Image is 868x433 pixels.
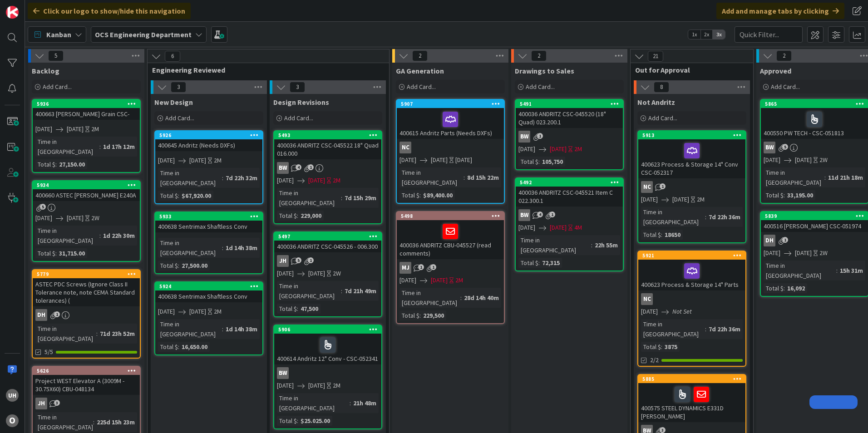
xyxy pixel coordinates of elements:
[333,269,341,278] div: 2W
[515,99,624,170] a: 5491400036 ANDRITZ CSC-045520 (18" Quad) 023.200.1BW[DATE][DATE]2MTotal $:105,750
[641,319,705,339] div: Time in [GEOGRAPHIC_DATA]
[274,232,381,241] div: 5497
[55,248,57,258] span: :
[819,248,828,258] div: 2W
[641,307,658,316] span: [DATE]
[158,238,222,258] div: Time in [GEOGRAPHIC_DATA]
[333,381,340,390] div: 2M
[54,400,60,406] span: 3
[460,293,462,303] span: :
[764,261,836,280] div: Time in [GEOGRAPHIC_DATA]
[37,368,140,374] div: 5626
[660,427,666,433] span: 3
[638,251,745,260] div: 5921
[277,416,297,426] div: Total $
[46,29,71,40] span: Kanban
[274,131,381,139] div: 5493
[764,167,824,187] div: Time in [GEOGRAPHIC_DATA]
[95,30,192,39] b: OCS Engineering Department
[785,190,815,200] div: 33,195.00
[764,248,780,258] span: [DATE]
[642,252,745,259] div: 5921
[401,101,504,107] div: 5907
[155,139,262,151] div: 400645 Andritz (Needs DXFs)
[214,307,222,316] div: 2M
[274,139,381,159] div: 400036 ANDRITZ CSC-045522 18" Quad 016.000
[154,281,263,355] a: 5924400638 Sentrimax Shaftless Conv[DATE][DATE]2MTime in [GEOGRAPHIC_DATA]:1d 14h 38mTotal $:16,6...
[795,248,812,258] span: [DATE]
[33,100,140,108] div: 5936
[761,220,868,232] div: 400516 [PERSON_NAME] CSC-051974
[782,237,788,243] span: 1
[638,375,745,383] div: 5885
[33,181,140,201] div: 5934400660 ASTEC [PERSON_NAME] E240A
[179,342,210,352] div: 16,650.00
[399,276,416,285] span: [DATE]
[764,142,775,153] div: BW
[399,310,419,320] div: Total $
[159,283,262,290] div: 5924
[697,195,705,204] div: 2M
[158,319,222,339] div: Time in [GEOGRAPHIC_DATA]
[396,211,505,324] a: 5498400036 ANDRITZ CBU-045527 (read comments)MJ[DATE][DATE]2MTime in [GEOGRAPHIC_DATA]:28d 14h 40...
[642,132,745,138] div: 5913
[158,191,178,201] div: Total $
[735,26,803,43] input: Quick Filter...
[397,262,504,274] div: MJ
[40,204,46,210] span: 5
[418,264,424,270] span: 1
[764,155,780,165] span: [DATE]
[672,307,692,315] i: Not Set
[277,255,289,267] div: JH
[350,398,351,408] span: :
[397,100,504,139] div: 5907400615 Andritz Parts (Needs DXFs)
[518,157,538,167] div: Total $
[189,307,206,316] span: [DATE]
[158,156,175,165] span: [DATE]
[33,189,140,201] div: 400660 ASTEC [PERSON_NAME] E240A
[33,278,140,306] div: ASTEC PDC Screws (Ignore Class II Tolerance note, note CEMA Standard tolerances) (
[297,211,298,221] span: :
[35,248,55,258] div: Total $
[67,124,84,134] span: [DATE]
[782,144,788,150] span: 5
[518,223,535,232] span: [DATE]
[55,159,57,169] span: :
[761,212,868,220] div: 5839
[178,342,179,352] span: :
[637,130,746,243] a: 5913400623 Process & Storage 14" Conv CSC-052317NC[DATE][DATE]2MTime in [GEOGRAPHIC_DATA]:7d 22h ...
[549,212,555,217] span: 1
[462,293,501,303] div: 28d 14h 40m
[641,181,653,193] div: NC
[705,212,706,222] span: :
[641,195,658,204] span: [DATE]
[342,286,379,296] div: 7d 21h 49m
[277,211,297,221] div: Total $
[33,270,140,278] div: 5779
[550,223,567,232] span: [DATE]
[96,329,98,339] span: :
[397,100,504,108] div: 5907
[638,383,745,422] div: 400575 STEEL DYNAMICS E331D [PERSON_NAME]
[397,142,504,153] div: NC
[638,251,745,290] div: 5921400623 Process & Storage 14" Parts
[638,260,745,290] div: 400623 Process & Storage 14" Parts
[179,261,210,271] div: 27,500.00
[35,412,93,432] div: Time in [GEOGRAPHIC_DATA]
[33,367,140,375] div: 5626
[661,342,662,352] span: :
[37,101,140,107] div: 5936
[592,240,620,250] div: 22h 55m
[641,207,705,227] div: Time in [GEOGRAPHIC_DATA]
[223,173,260,183] div: 7d 22h 32m
[35,159,55,169] div: Total $
[33,375,140,395] div: Project WEST Elevator A (3009M - 30.75X60) CBU-048134
[518,131,530,143] div: BW
[516,209,623,221] div: BW
[341,286,342,296] span: :
[158,342,178,352] div: Total $
[189,156,206,165] span: [DATE]
[33,100,140,120] div: 5936400663 [PERSON_NAME] Grain CSC-
[662,342,680,352] div: 3875
[672,195,689,204] span: [DATE]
